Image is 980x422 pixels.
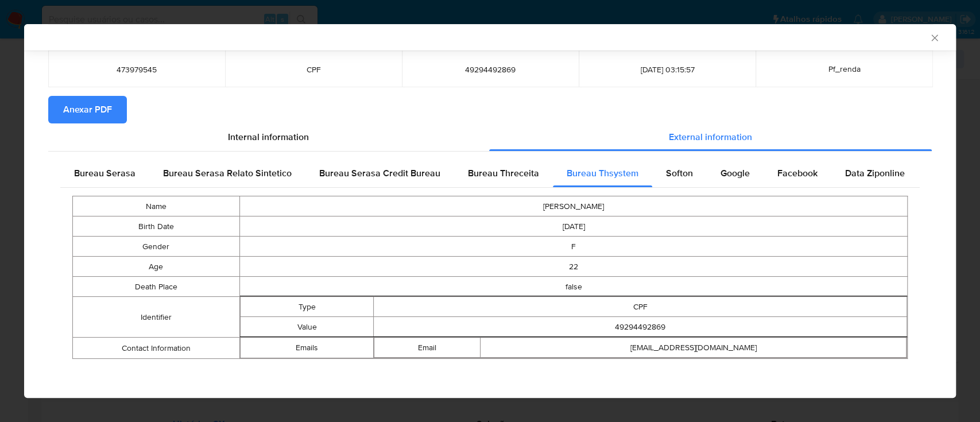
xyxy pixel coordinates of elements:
[239,64,388,75] span: CPF
[468,167,539,180] span: Bureau Threceita
[481,338,907,358] td: [EMAIL_ADDRESS][DOMAIN_NAME]
[239,237,907,257] td: F
[374,338,481,358] td: Email
[24,24,956,398] div: closure-recommendation-modal
[666,167,693,180] span: Softon
[777,167,818,180] span: Facebook
[48,123,932,151] div: Detailed info
[62,64,211,75] span: 473979545
[416,64,565,75] span: 49294492869
[669,130,752,144] span: External information
[828,63,860,75] span: Pf_renda
[374,297,907,317] td: CPF
[721,167,750,180] span: Google
[240,317,373,337] td: Value
[239,196,907,216] td: [PERSON_NAME]
[73,297,240,338] td: Identifier
[592,64,742,75] span: [DATE] 03:15:57
[240,297,373,317] td: Type
[48,96,127,123] button: Anexar PDF
[319,167,440,180] span: Bureau Serasa Credit Bureau
[228,130,309,144] span: Internal information
[374,317,907,337] td: 49294492869
[73,257,240,277] td: Age
[240,338,373,358] td: Emails
[163,167,292,180] span: Bureau Serasa Relato Sintetico
[239,277,907,297] td: false
[60,160,920,187] div: Detailed external info
[73,338,240,359] td: Contact Information
[567,167,638,180] span: Bureau Thsystem
[239,216,907,237] td: [DATE]
[929,32,939,42] button: Fechar a janela
[73,216,240,237] td: Birth Date
[74,167,135,180] span: Bureau Serasa
[845,167,905,180] span: Data Ziponline
[239,257,907,277] td: 22
[73,196,240,216] td: Name
[63,97,112,122] span: Anexar PDF
[73,277,240,297] td: Death Place
[73,237,240,257] td: Gender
